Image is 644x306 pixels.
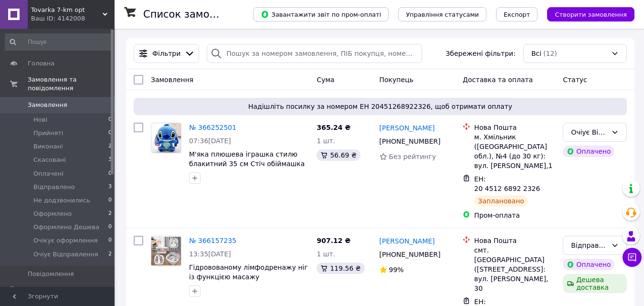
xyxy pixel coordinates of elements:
[108,142,112,151] span: 2
[108,129,112,137] span: 0
[31,14,115,23] div: Ваш ID: 4142008
[446,49,516,58] span: Збережені фільтри:
[474,211,555,220] div: Пром-оплата
[33,116,47,124] span: Нові
[317,237,350,244] span: 907.12 ₴
[151,76,193,84] span: Замовлення
[389,266,404,274] span: 99%
[28,59,54,68] span: Головна
[253,7,389,21] button: Завантажити звіт по пром-оплаті
[5,33,113,51] input: Пошук
[143,9,240,20] h1: Список замовлень
[474,195,528,207] div: Заплановано
[33,223,99,232] span: Оформлено Дешева
[378,248,443,261] div: [PHONE_NUMBER]
[496,7,538,21] button: Експорт
[563,146,614,157] div: Оплачено
[389,153,436,160] span: Без рейтингу
[207,44,422,63] input: Пошук за номером замовлення, ПІБ покупця, номером телефону, Email, номером накладної
[317,263,364,274] div: 119.56 ₴
[33,129,63,137] span: Прийняті
[33,250,98,259] span: Очіує Відправлення
[189,250,231,258] span: 13:35[DATE]
[189,124,236,131] a: № 366252501
[151,237,181,266] img: Фото товару
[474,123,555,132] div: Нова Пошта
[474,245,555,293] div: смт. [GEOGRAPHIC_DATA] ([STREET_ADDRESS]: вул. [PERSON_NAME], 30
[28,75,115,93] span: Замовлення та повідомлення
[623,248,642,267] button: Чат з покупцем
[538,10,634,18] a: Створити замовлення
[33,142,63,151] span: Виконані
[137,102,623,111] span: Надішліть посилку за номером ЕН 20451268922326, щоб отримати оплату
[531,49,541,58] span: Всі
[474,236,555,245] div: Нова Пошта
[108,210,112,218] span: 2
[151,236,181,266] a: Фото товару
[28,286,88,295] span: Товари та послуги
[108,169,112,178] span: 0
[31,6,103,14] span: Tovarka 7-km opt
[152,49,180,58] span: Фільтри
[317,76,334,84] span: Cума
[398,7,486,21] button: Управління статусами
[317,149,360,161] div: 56.69 ₴
[571,240,607,251] div: Відправлено
[317,124,350,131] span: 365.24 ₴
[151,123,181,153] img: Фото товару
[189,137,231,145] span: 07:36[DATE]
[33,210,72,218] span: Оформлено
[261,10,381,19] span: Завантажити звіт по пром-оплаті
[380,236,435,246] a: [PERSON_NAME]
[563,259,614,270] div: Оплачено
[380,123,435,133] a: [PERSON_NAME]
[108,156,112,164] span: 3
[474,175,540,192] span: ЕН: 20 4512 6892 2326
[474,132,555,170] div: м. Хмільник ([GEOGRAPHIC_DATA] обл.), №4 (до 30 кг): вул. [PERSON_NAME],1
[28,101,67,109] span: Замовлення
[151,123,181,153] a: Фото товару
[555,11,627,18] span: Створити замовлення
[108,236,112,245] span: 0
[189,237,236,244] a: № 366157235
[189,150,305,177] a: М'яка плюшева іграшка стилю блакитний 35 см Стіч обіймашка синя дитяча іграшка
[33,196,90,205] span: Не додзвонились
[543,50,557,57] span: (12)
[406,11,479,18] span: Управління статусами
[33,236,98,245] span: Очікує оформлення
[378,135,443,148] div: [PHONE_NUMBER]
[563,274,627,293] div: Дешева доставка
[108,196,112,205] span: 0
[108,250,112,259] span: 2
[571,127,607,137] div: Очіує Відправлення
[33,156,66,164] span: Скасовані
[33,169,63,178] span: Оплачені
[108,116,112,124] span: 0
[317,137,335,145] span: 1 шт.
[463,76,533,84] span: Доставка та оплата
[108,183,112,191] span: 3
[563,76,587,84] span: Статус
[108,223,112,232] span: 0
[317,250,335,258] span: 1 шт.
[28,270,74,278] span: Повідомлення
[380,76,413,84] span: Покупець
[547,7,634,21] button: Створити замовлення
[504,11,530,18] span: Експорт
[33,183,75,191] span: Відправлено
